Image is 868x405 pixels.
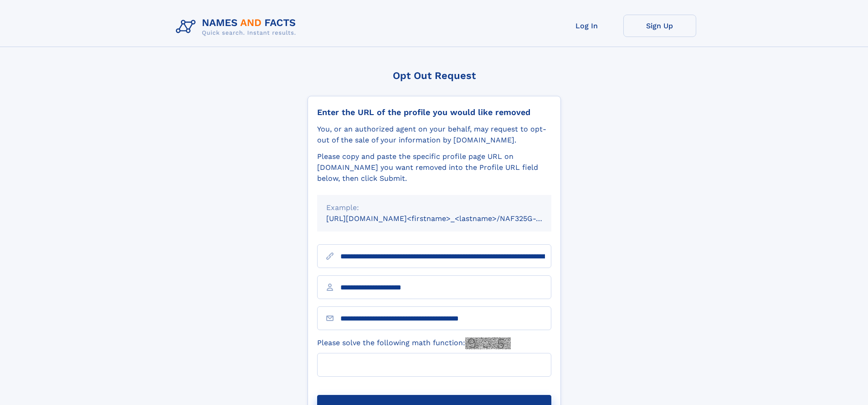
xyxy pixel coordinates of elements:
div: Example: [326,202,542,213]
div: You, or an authorized agent on your behalf, may request to opt-out of the sale of your informatio... [317,124,551,146]
small: [URL][DOMAIN_NAME]<firstname>_<lastname>/NAF325G-xxxxxxxx [326,214,569,223]
div: Please copy and paste the specific profile page URL on [DOMAIN_NAME] you want removed into the Pr... [317,151,551,184]
a: Sign Up [623,15,696,37]
div: Opt Out Request [308,70,561,81]
img: Logo Names and Facts [172,15,303,39]
div: Enter the URL of the profile you would like removed [317,107,551,117]
a: Log In [550,15,623,37]
label: Please solve the following math function: [317,337,511,349]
